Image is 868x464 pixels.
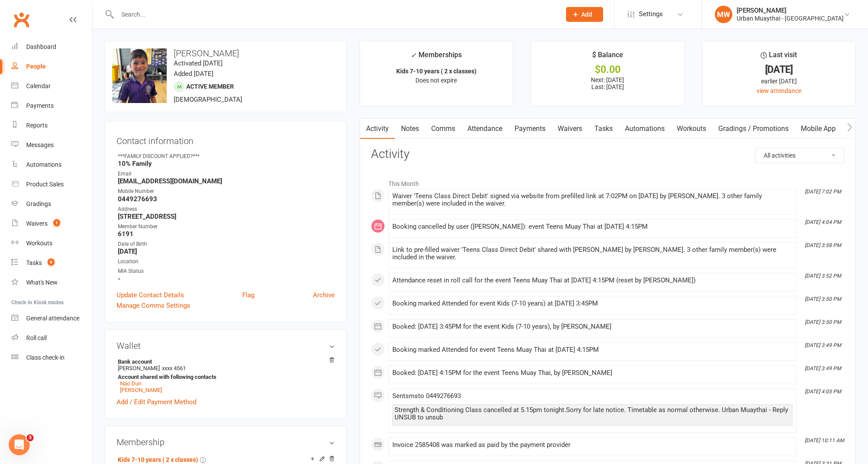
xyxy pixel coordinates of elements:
span: 9 [48,258,55,266]
i: [DATE] 3:52 PM [805,273,841,279]
span: Sent sms to 0449276693 [392,392,461,400]
div: Waivers [26,220,48,227]
h3: Wallet [117,341,335,351]
a: Add / Edit Payment Method [117,397,196,407]
i: [DATE] 3:58 PM [805,242,841,248]
div: Gradings [26,200,51,207]
div: Booking cancelled by user ([PERSON_NAME]): event Teens Muay Thai at [DATE] 4:15PM [392,223,793,230]
a: Tasks 9 [11,253,92,273]
div: MW [715,6,732,23]
strong: Kids 7-10 years ( 2 x classes) [396,68,477,75]
i: [DATE] 4:04 PM [805,219,841,225]
input: Search... [115,8,555,21]
div: Attendance reset in roll call for the event Teens Muay Thai at [DATE] 4:15PM (reset by [PERSON_NA... [392,277,793,284]
a: Payments [11,96,92,116]
a: Roll call [11,328,92,348]
div: Class check-in [26,354,65,361]
a: Manage Comms Settings [117,300,190,311]
a: General attendance kiosk mode [11,309,92,328]
div: Memberships [411,49,462,65]
a: Activity [360,119,395,139]
a: Product Sales [11,175,92,194]
span: xxxx 4561 [162,365,186,371]
a: Attendance [461,119,508,139]
a: Messages [11,135,92,155]
a: What's New [11,273,92,292]
div: Booking marked Attended for event Teens Muay Thai at [DATE] 4:15PM [392,346,793,354]
span: Active member [186,83,234,90]
div: Location [118,258,335,266]
strong: [DATE] [118,247,335,255]
div: Automations [26,161,62,168]
i: [DATE] 7:02 PM [805,189,841,195]
a: Workouts [671,119,712,139]
a: Notes [395,119,425,139]
strong: 10% Family [118,160,335,168]
a: Flag [242,290,254,300]
i: [DATE] 4:05 PM [805,388,841,395]
div: General attendance [26,315,79,322]
i: [DATE] 10:11 AM [805,437,844,443]
a: Gradings [11,194,92,214]
a: Tasks [588,119,619,139]
a: People [11,57,92,76]
i: [DATE] 3:50 PM [805,296,841,302]
a: view attendance [757,87,801,94]
a: Kids 7-10 years ( 2 x classes) [118,456,198,463]
a: Reports [11,116,92,135]
p: Next: [DATE] Last: [DATE] [539,76,676,90]
time: Activated [DATE] [174,59,223,67]
div: Booked: [DATE] 4:15PM for the event Teens Muay Thai, by [PERSON_NAME] [392,369,793,377]
strong: Bank account [118,358,330,365]
div: [DATE] [710,65,847,74]
time: Added [DATE] [174,70,213,78]
a: Automations [11,155,92,175]
span: Add [581,11,592,18]
a: Update Contact Details [117,290,184,300]
span: 1 [53,219,60,227]
i: [DATE] 3:49 PM [805,365,841,371]
a: Clubworx [10,9,32,31]
div: Dashboard [26,43,56,50]
div: Member Number [118,223,335,231]
a: Class kiosk mode [11,348,92,368]
h3: Activity [371,148,844,161]
i: ✓ [411,51,416,59]
div: People [26,63,46,70]
strong: Account shared with following contacts [118,374,330,380]
div: Waiver 'Teens Class Direct Debit' signed via website from prefilled link at 7:02PM on [DATE] by [... [392,192,793,207]
h3: [PERSON_NAME] [112,48,339,58]
div: Reports [26,122,48,129]
a: Comms [425,119,461,139]
span: [DEMOGRAPHIC_DATA] [174,96,242,103]
i: [DATE] 3:50 PM [805,319,841,325]
div: $0.00 [539,65,676,74]
div: Date of Birth [118,240,335,248]
iframe: Intercom live chat [9,434,30,455]
div: Urban Muaythai - [GEOGRAPHIC_DATA] [737,14,844,22]
a: Archive [313,290,335,300]
a: Workouts [11,234,92,253]
h3: Contact information [117,133,335,146]
div: Link to pre-filled waiver 'Teens Class Direct Debit' shared with [PERSON_NAME] by [PERSON_NAME]. ... [392,246,793,261]
div: Messages [26,141,54,148]
span: Settings [639,4,663,24]
strong: [STREET_ADDRESS] [118,213,335,220]
a: Dashboard [11,37,92,57]
a: Mobile App [795,119,842,139]
div: [PERSON_NAME] [737,7,844,14]
a: Nao Dun [120,380,141,387]
div: Address [118,205,335,213]
a: Automations [619,119,671,139]
img: image1747115748.png [112,48,167,103]
div: Product Sales [26,181,64,188]
a: Waivers [552,119,588,139]
li: [PERSON_NAME] [117,357,335,395]
div: Last visit [761,49,797,65]
span: Does not expire [415,77,457,84]
li: This Month [371,175,844,189]
div: Calendar [26,82,51,89]
div: Roll call [26,334,47,341]
a: Payments [508,119,552,139]
h3: Membership [117,437,335,447]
